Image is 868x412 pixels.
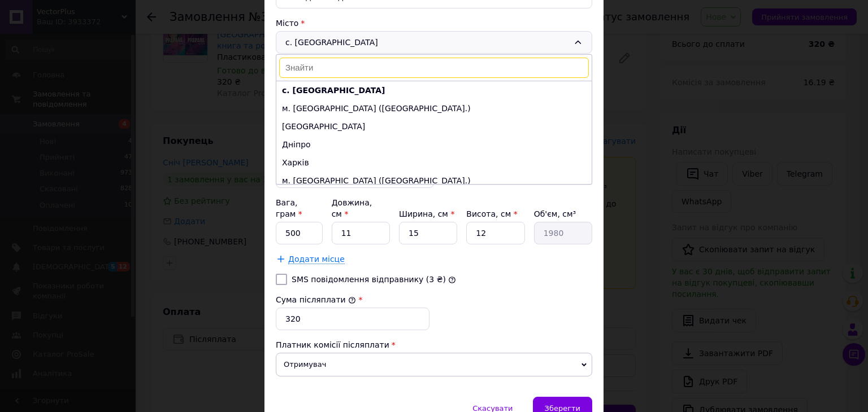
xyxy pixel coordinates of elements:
[276,172,592,190] li: м. [GEOGRAPHIC_DATA] ([GEOGRAPHIC_DATA].)
[276,154,592,172] li: Харків
[276,353,592,376] span: Отримувач
[288,255,345,264] span: Додати місце
[276,99,592,117] li: м. [GEOGRAPHIC_DATA] ([GEOGRAPHIC_DATA].)
[534,208,592,220] div: Об'єм, см³
[276,135,592,154] li: Дніпро
[276,340,389,349] span: Платник комісії післяплати
[276,17,592,29] div: Місто
[466,209,517,218] label: Висота, см
[276,31,592,54] div: с. [GEOGRAPHIC_DATA]
[276,295,356,304] label: Сума післяплати
[332,198,372,218] label: Довжина, см
[292,275,446,284] label: SMS повідомлення відправнику (3 ₴)
[276,117,592,135] li: [GEOGRAPHIC_DATA]
[282,86,385,95] b: с. [GEOGRAPHIC_DATA]
[279,58,589,78] input: Знайти
[276,198,302,218] label: Вага, грам
[399,209,454,218] label: Ширина, см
